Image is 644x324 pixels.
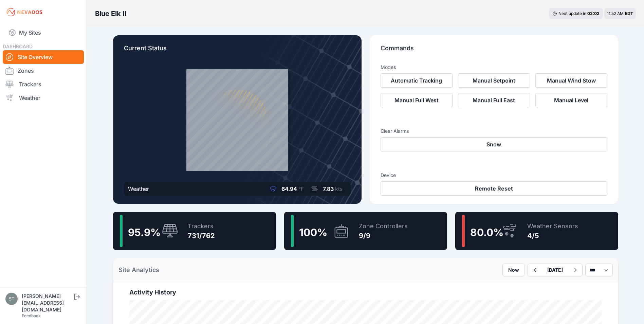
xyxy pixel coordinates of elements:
[3,91,84,105] a: Weather
[359,221,408,231] div: Zone Controllers
[458,73,530,88] button: Manual Setpoint
[535,93,607,107] button: Manual Level
[95,5,127,22] nav: Breadcrumb
[124,43,351,58] p: Current Status
[95,9,127,18] h3: Blue Elk II
[359,231,408,240] div: 9/9
[381,128,607,134] h3: Clear Alarms
[527,221,578,231] div: Weather Sensors
[381,172,607,179] h3: Device
[381,93,453,107] button: Manual Full West
[128,226,161,238] span: 95.9 %
[542,264,568,276] button: [DATE]
[113,212,276,250] a: 95.9%Trackers731/762
[607,11,624,16] span: 11:52 AM
[381,43,607,58] p: Commands
[5,293,18,305] img: steve@nevados.solar
[381,181,607,196] button: Remote Reset
[188,231,215,240] div: 731/762
[129,288,602,297] h2: Activity History
[281,185,297,192] span: 64.94
[558,11,586,16] span: Next update in
[458,93,530,107] button: Manual Full East
[299,226,327,238] span: 100 %
[381,64,396,71] h3: Modes
[502,264,525,276] button: Now
[3,77,84,91] a: Trackers
[298,185,304,192] span: °F
[470,226,503,238] span: 80.0 %
[3,24,84,41] a: My Sites
[3,64,84,77] a: Zones
[188,221,215,231] div: Trackers
[381,137,607,151] button: Snow
[118,265,159,275] h2: Site Analytics
[22,293,73,313] div: [PERSON_NAME][EMAIL_ADDRESS][DOMAIN_NAME]
[5,7,43,18] img: Nevados
[284,212,447,250] a: 100%Zone Controllers9/9
[3,43,33,49] span: DASHBOARD
[3,50,84,64] a: Site Overview
[527,231,578,240] div: 4/5
[381,73,453,88] button: Automatic Tracking
[335,185,343,192] span: kts
[128,185,149,193] div: Weather
[323,185,334,192] span: 7.83
[535,73,607,88] button: Manual Wind Stow
[455,212,618,250] a: 80.0%Weather Sensors4/5
[587,11,600,16] div: 02 : 02
[22,313,41,318] a: Feedback
[625,11,633,16] span: EDT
